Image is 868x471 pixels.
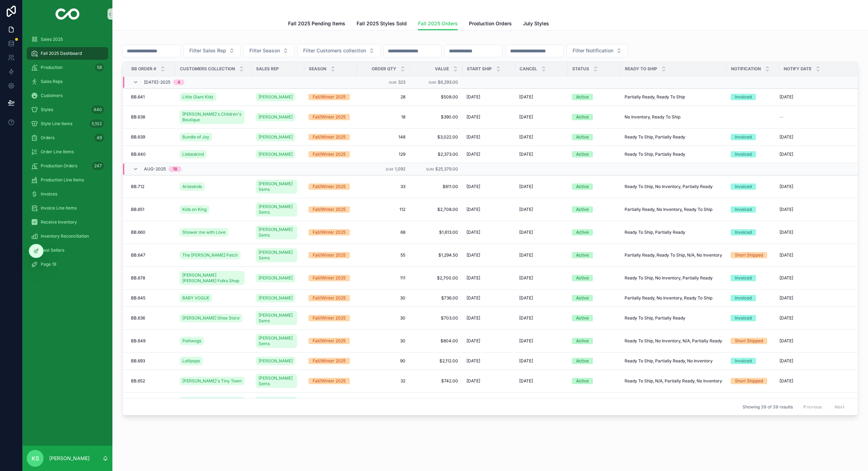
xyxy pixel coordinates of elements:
span: [DATE] [466,94,480,100]
a: Bundle of Joy [180,133,212,141]
a: Fall/Winter 2025 [308,275,353,281]
a: [PERSON_NAME] [256,131,300,143]
span: Kids on King [182,207,207,212]
a: [PERSON_NAME] [256,294,295,302]
a: [PERSON_NAME] Sems [256,224,300,241]
div: Invoiced [735,151,752,157]
span: Ready To Ship, Partially Ready [625,151,685,157]
a: Fall 2025 Pending Items [288,17,345,31]
div: Invoiced [735,206,752,213]
a: Invoiced [731,151,775,157]
span: [DATE] [779,252,793,258]
a: 55 [361,252,405,258]
span: Fall 2025 Orders [418,20,458,27]
a: BB.678 [131,275,171,281]
span: Production Line Items [41,177,84,183]
span: [PERSON_NAME]'s Children's Boutique [182,111,242,123]
a: [DATE] [466,94,511,100]
a: [PERSON_NAME] [256,272,300,284]
span: Liebeskind [182,151,204,157]
a: 28 [361,94,405,100]
a: [PERSON_NAME] [PERSON_NAME] Folks Shop [180,270,247,286]
a: [PERSON_NAME] Sems [256,247,300,264]
a: [DATE] [519,184,563,189]
a: Liebeskind [180,149,247,160]
span: -- [779,114,784,120]
span: Aug-2025 [144,166,166,172]
div: Fall/Winter 2025 [313,206,346,213]
span: 129 [361,151,405,157]
a: 112 [361,207,405,212]
a: [DATE] [466,134,511,140]
div: Active [576,183,589,190]
div: Invoiced [735,275,752,281]
a: Liebeskind [180,150,207,159]
button: Select Button [183,44,241,57]
a: [PERSON_NAME] [256,111,300,123]
a: Partially Ready, No Inventory, Ready To Ship [625,207,722,212]
a: Best Sellers [27,244,108,257]
div: Fall/Winter 2025 [313,114,346,120]
a: [DATE] [519,94,563,100]
a: [DATE] [779,275,849,281]
div: 440 [91,105,104,114]
span: Style Line Items [41,121,72,127]
a: [DATE] [519,207,563,212]
span: [PERSON_NAME] [259,94,293,100]
a: Active [572,229,616,235]
a: $2,373.00 [414,151,458,157]
span: 148 [361,134,405,140]
span: [DATE] [779,207,793,212]
a: [PERSON_NAME] Sems [256,201,300,218]
a: [PERSON_NAME] [256,150,295,159]
a: Invoiced [731,206,775,213]
a: Invoiced [731,275,775,281]
a: [DATE] [519,134,563,140]
span: [DATE] [466,114,480,120]
span: Fall 2025 Dashboard [41,51,82,56]
a: Fall 2025 Orders [418,17,458,31]
a: [DATE] [519,151,563,157]
span: Shower me with Love [182,230,226,235]
a: [DATE] [519,114,563,120]
a: Style Line Items5,102 [27,117,108,130]
span: Partially Ready, No Inventory, Ready To Ship [625,207,712,212]
a: Order Line Items [27,146,108,158]
a: Fall/Winter 2025 [308,206,353,213]
a: Active [572,295,616,301]
a: Sales 2025 [27,33,108,46]
a: Inventory Reconciliation [27,230,108,243]
a: $811.00 [414,184,458,189]
a: BABY VOGUE [180,294,212,302]
span: Ready To Ship, No Inventory, Partially Ready [625,275,713,281]
a: Page 19 [27,258,108,271]
a: Active [572,134,616,140]
a: Partially Ready, Ready To Ship [625,94,722,100]
a: [PERSON_NAME] [256,91,300,103]
div: Active [576,134,589,140]
div: Fall/Winter 2025 [313,252,346,258]
span: [DATE] [779,134,793,140]
a: BABY VOGUE [180,292,247,304]
span: Ready To Ship, No Inventory, Partially Ready [625,184,713,189]
a: [DATE] [466,275,511,281]
span: [DATE] [466,184,480,189]
span: Production Orders [469,20,512,27]
a: [DATE] [779,207,849,212]
a: [PERSON_NAME] Sems [256,180,297,194]
span: [DATE] [519,252,533,258]
div: Fall/Winter 2025 [313,295,346,301]
span: Sales Reps [41,79,63,84]
a: [DATE] [466,252,511,258]
a: Fall/Winter 2025 [308,183,353,190]
span: Page 19 [41,262,56,267]
a: $390.00 [414,114,458,120]
div: Invoiced [735,229,752,235]
a: Shower me with Love [180,227,247,238]
a: [PERSON_NAME] Sems [256,178,300,195]
span: 111 [361,275,405,281]
span: Invoice Line Items [41,205,77,211]
a: [DATE] [779,94,849,100]
a: Short Shipped [731,252,775,258]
